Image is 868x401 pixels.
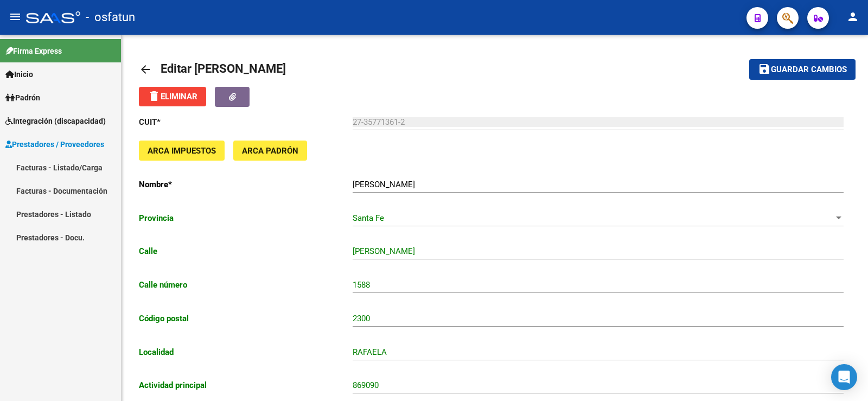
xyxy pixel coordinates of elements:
[9,10,22,23] mat-icon: menu
[233,141,307,161] button: ARCA Padrón
[5,138,104,150] span: Prestadores / Proveedores
[242,146,298,156] span: ARCA Padrón
[749,59,856,79] button: Guardar cambios
[139,279,353,291] p: Calle número
[139,212,353,224] p: Provincia
[139,179,353,190] p: Nombre
[139,141,225,161] button: ARCA Impuestos
[139,87,206,106] button: Eliminar
[5,115,106,127] span: Integración (discapacidad)
[831,364,857,390] div: Open Intercom Messenger
[771,65,847,75] span: Guardar cambios
[139,63,152,76] mat-icon: arrow_back
[758,62,771,75] mat-icon: save
[139,379,353,391] p: Actividad principal
[5,92,40,104] span: Padrón
[148,92,197,101] span: Eliminar
[139,346,353,358] p: Localidad
[139,116,353,128] p: CUIT
[846,10,859,23] mat-icon: person
[353,213,384,223] span: Santa Fe
[148,146,216,156] span: ARCA Impuestos
[139,245,353,257] p: Calle
[5,45,62,57] span: Firma Express
[139,313,353,324] p: Código postal
[161,62,286,75] span: Editar [PERSON_NAME]
[86,5,135,29] span: - osfatun
[148,90,161,103] mat-icon: delete
[5,68,33,80] span: Inicio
